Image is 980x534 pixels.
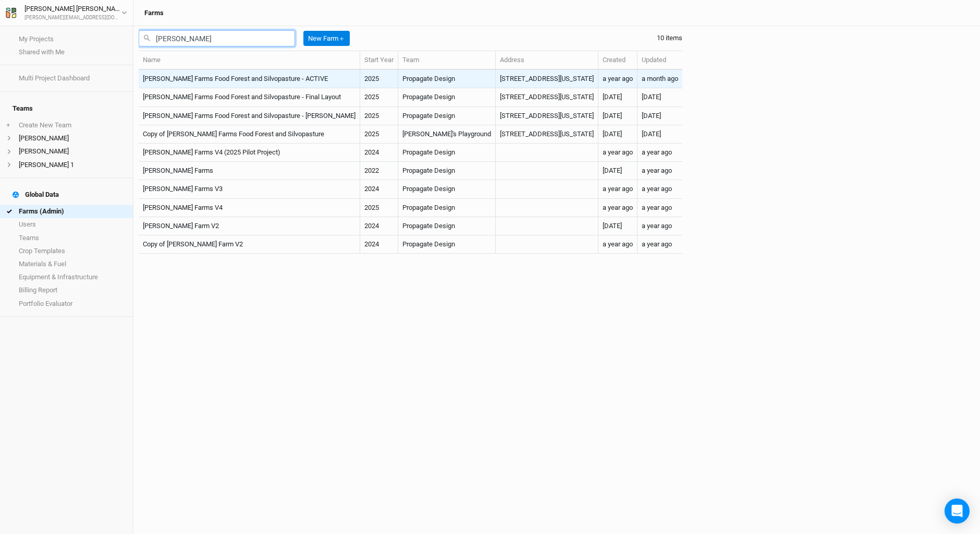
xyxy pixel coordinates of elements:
td: [PERSON_NAME] Farms V3 [139,180,360,198]
span: Dec 17, 2021 3:03 PM [603,167,622,174]
td: 2024 [360,217,398,235]
td: 2024 [360,144,398,162]
span: Aug 4, 2025 1:03 PM [603,93,622,101]
span: Jun 26, 2025 11:16 AM [642,130,661,138]
span: Jun 26, 2025 3:55 AM [603,130,622,138]
td: Copy of [PERSON_NAME] Farms Food Forest and Silvopasture [139,125,360,144]
td: 2024 [360,180,398,198]
span: Sep 10, 2024 11:08 AM [603,148,633,156]
span: Sep 12, 2024 10:26 AM [642,148,672,156]
td: [PERSON_NAME] Farms [139,162,360,180]
td: 2025 [360,88,398,106]
button: [PERSON_NAME] [PERSON_NAME][PERSON_NAME][EMAIL_ADDRESS][DOMAIN_NAME] [5,3,128,22]
th: Updated [638,51,682,70]
td: [PERSON_NAME] Farm V2 [139,217,360,235]
span: Jul 12, 2024 8:33 AM [603,204,633,211]
th: Start Year [360,51,398,70]
td: Propagate Design [398,88,496,106]
h3: Farms [144,9,164,17]
th: Address [496,51,598,70]
div: [PERSON_NAME] [PERSON_NAME] [24,4,121,14]
td: 2022 [360,162,398,180]
h4: Teams [6,98,127,119]
td: [PERSON_NAME] Farms V4 [139,199,360,217]
span: Jul 16, 2025 7:51 PM [603,112,622,120]
div: 10 items [657,33,682,43]
td: 2025 [360,70,398,88]
td: [PERSON_NAME]'s Playground [398,125,496,144]
td: Propagate Design [398,235,496,254]
td: [STREET_ADDRESS][US_STATE] [496,125,598,144]
td: Propagate Design [398,107,496,125]
td: [STREET_ADDRESS][US_STATE] [496,88,598,106]
span: Jul 2, 2024 10:41 AM [642,240,672,248]
td: Copy of [PERSON_NAME] Farm V2 [139,235,360,254]
span: Aug 21, 2024 9:27 AM [642,222,672,230]
span: Oct 5, 2023 10:59 AM [603,222,622,230]
td: [STREET_ADDRESS][US_STATE] [496,70,598,88]
td: [PERSON_NAME] Farms Food Forest and Silvopasture - [PERSON_NAME] [139,107,360,125]
span: + [6,121,10,129]
td: [PERSON_NAME] Farms Food Forest and Silvopasture - Final Layout [139,88,360,106]
td: Propagate Design [398,162,496,180]
span: Aug 28, 2024 2:11 PM [642,204,672,211]
div: [PERSON_NAME][EMAIL_ADDRESS][DOMAIN_NAME] [24,14,121,22]
td: [PERSON_NAME] Farms Food Forest and Silvopasture - ACTIVE [139,70,360,88]
button: New Farm＋ [303,31,350,46]
input: Search by project name or team [139,30,295,46]
td: [STREET_ADDRESS][US_STATE] [496,107,598,125]
span: Sep 9, 2024 11:50 AM [642,167,672,174]
td: Propagate Design [398,144,496,162]
div: Global Data [13,191,59,199]
td: Propagate Design [398,180,496,198]
span: Sep 20, 2024 4:02 PM [603,75,633,82]
td: 2024 [360,235,398,254]
td: Propagate Design [398,199,496,217]
span: Jul 23, 2025 12:10 AM [642,112,661,120]
div: Open Intercom Messenger [945,499,970,524]
td: Propagate Design [398,217,496,235]
span: Sep 1, 2024 9:39 AM [642,185,672,193]
th: Name [139,51,360,70]
td: 2025 [360,125,398,144]
td: 2025 [360,199,398,217]
span: Jul 2, 2024 10:40 AM [603,240,633,248]
td: Propagate Design [398,70,496,88]
th: Team [398,51,496,70]
span: Aug 4, 2025 3:27 PM [642,93,661,101]
span: Jul 2, 2024 10:44 AM [603,185,633,193]
th: Created [598,51,638,70]
td: 2025 [360,107,398,125]
span: Sep 15, 2025 4:22 PM [642,75,678,82]
td: [PERSON_NAME] Farms V4 (2025 Pilot Project) [139,144,360,162]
